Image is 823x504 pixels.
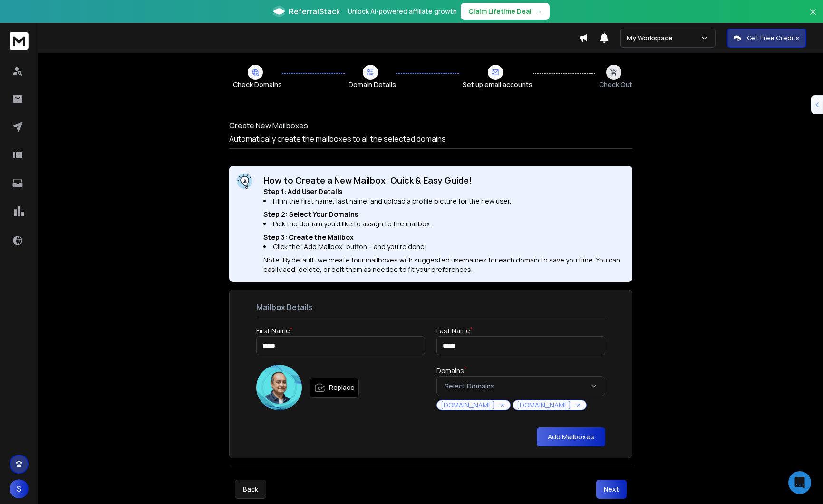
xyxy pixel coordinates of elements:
img: information [237,174,252,189]
div: Open Intercom Messenger [788,471,811,494]
label: Domains [436,366,466,375]
label: Replace [310,378,359,398]
p: My Workspace [627,33,677,43]
button: Select Domains [436,376,605,396]
p: Unlock AI-powered affiliate growth [348,7,457,16]
label: Last Name [436,326,473,335]
button: Get Free Credits [727,29,806,48]
button: Back [235,480,266,499]
p: Mailbox Details [256,301,605,317]
button: S [10,479,29,498]
div: Note: By default, we create four mailboxes with suggested usernames for each domain to save you t... [263,255,625,274]
p: Automatically create the mailboxes to all the selected domains [229,133,632,145]
span: Set up email accounts [463,80,533,89]
button: Close banner [807,6,819,29]
h1: How to Create a New Mailbox: Quick & Easy Guide! [263,174,625,187]
span: Domain Details [349,80,396,89]
button: Claim Lifetime Deal→ [461,3,550,20]
li: Click the "Add Mailbox" button – and you're done! [263,242,625,252]
span: Check Out [599,80,632,89]
button: Next [596,480,627,499]
span: → [535,7,542,16]
img: profile [256,365,302,410]
b: Step 1: Add User Details [263,187,342,196]
li: Pick the domain you'd like to assign to the mailbox. [263,219,625,229]
b: Step 2: Select Your Domains [263,210,358,219]
div: [DOMAIN_NAME] [513,400,587,410]
span: Check Domains [233,80,282,89]
b: Step 3: Create the Mailbox [263,233,354,242]
button: Add Mailboxes [537,427,605,446]
div: [DOMAIN_NAME] [436,400,511,410]
label: First Name [256,326,292,335]
li: Fill in the first name, last name, and upload a profile picture for the new user. [263,196,625,206]
p: Get Free Credits [747,33,800,43]
h1: Create New Mailboxes [229,120,632,131]
span: ReferralStack [289,6,340,17]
